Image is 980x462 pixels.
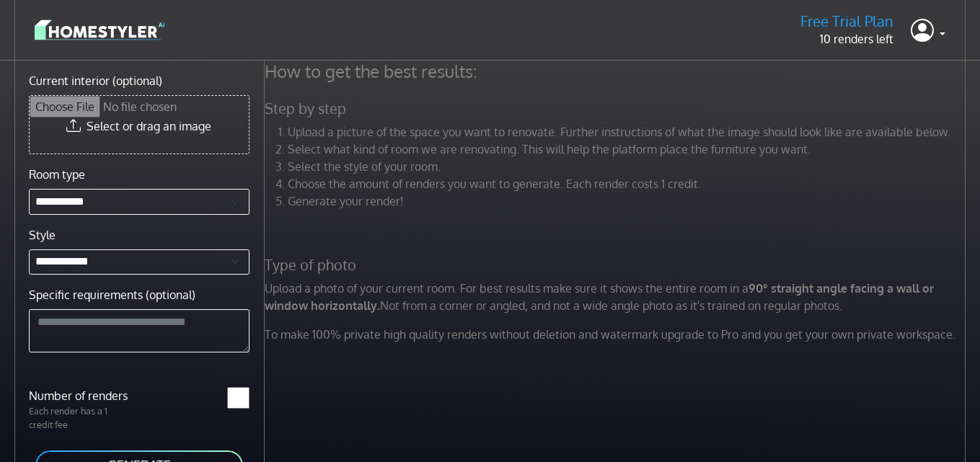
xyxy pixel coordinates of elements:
[29,72,162,89] label: Current interior (optional)
[256,61,978,82] h4: How to get the best results:
[288,192,969,210] li: Generate your render!
[29,166,85,183] label: Room type
[20,387,139,404] label: Number of renders
[256,280,978,314] p: Upload a photo of your current room. For best results make sure it shows the entire room in a Not...
[288,158,969,175] li: Select the style of your room.
[800,30,893,48] p: 10 renders left
[256,256,978,274] h5: Type of photo
[288,141,969,158] li: Select what kind of room we are renovating. This will help the platform place the furniture you w...
[256,99,978,117] h5: Step by step
[288,175,969,192] li: Choose the amount of renders you want to generate. Each render costs 1 credit.
[265,281,934,313] strong: 90° straight angle facing a wall or window horizontally.
[35,17,164,43] img: logo-3de290ba35641baa71223ecac5eacb59cb85b4c7fdf211dc9aaecaaee71ea2f8.svg
[29,226,56,244] label: Style
[29,286,195,303] label: Specific requirements (optional)
[288,123,969,141] li: Upload a picture of the space you want to renovate. Further instructions of what the image should...
[20,404,139,432] p: Each render has a 1 credit fee
[256,326,978,343] p: To make 100% private high quality renders without deletion and watermark upgrade to Pro and you g...
[800,12,893,30] h5: Free Trial Plan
